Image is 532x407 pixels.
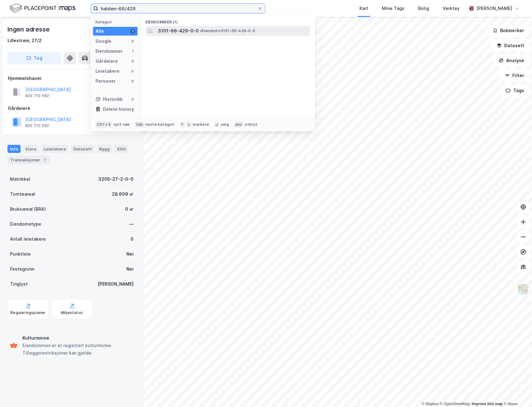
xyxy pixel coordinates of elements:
[126,265,134,273] div: Nei
[22,334,134,342] div: Kulturminne
[10,190,35,198] div: Tomteareal
[95,77,116,85] div: Personer
[71,145,94,153] div: Datasett
[7,145,21,153] div: Info
[130,97,135,102] div: 0
[10,205,46,213] div: Bruksareal (BRA)
[95,96,123,103] div: Historikk
[359,5,368,12] div: Kart
[95,20,138,24] div: Kategori
[98,4,257,13] input: Søk på adresse, matrikkel, gårdeiere, leietakere eller personer
[418,5,429,12] div: Bolig
[200,28,255,33] span: Eiendom • 3101-66-429-0-0
[200,28,202,33] span: •
[472,402,503,406] a: Improve this map
[500,69,530,82] button: Filter
[8,75,136,82] div: Hjemmelshaver
[8,105,136,112] div: Gårdeiere
[7,37,41,44] div: Lillestrøm, 27/2
[10,3,76,14] img: logo.f888ab2527a4732fd821a326f86c7f29.svg
[10,235,46,243] div: Antall leietakere
[61,310,83,315] div: Miljøstatus
[10,175,30,183] div: Matrikkel
[95,67,120,75] div: Leietakere
[115,145,128,153] div: ESG
[112,190,134,198] div: 28 609 ㎡
[10,250,31,258] div: Punktleie
[476,5,512,12] div: [PERSON_NAME]
[98,175,134,183] div: 3205-27-2-0-0
[10,220,41,228] div: Eiendomstype
[487,24,530,37] button: Bokmerker
[95,37,111,45] div: Google
[95,47,123,55] div: Eiendommer
[130,69,135,74] div: 0
[103,105,134,113] div: Delete history
[422,402,439,406] a: Mapbox
[25,123,49,128] div: 820 710 592
[130,59,135,64] div: 0
[145,122,175,127] div: neste kategori
[10,310,46,315] div: Reguleringsplaner
[158,27,199,35] span: 3101-66-429-0-0
[22,342,134,357] div: Eiendommen er et registrert kulturminne. Tilleggsrestriksjoner kan gjelde.
[501,377,532,407] iframe: Chat Widget
[97,145,112,153] div: Bygg
[7,52,61,64] button: Tag
[443,5,460,12] div: Verktøy
[130,29,135,34] div: 1
[135,121,144,128] div: tab
[245,122,257,127] div: avbryt
[41,145,68,153] div: Leietakere
[130,79,135,84] div: 0
[98,280,134,288] div: [PERSON_NAME]
[140,15,315,26] div: Eiendommer (1)
[95,27,104,35] div: Alle
[41,157,48,163] div: 1
[130,49,135,54] div: 1
[25,93,49,98] div: 820 710 592
[10,280,28,288] div: Tinglyst
[130,235,134,243] div: 0
[7,155,50,164] div: Transaksjoner
[493,54,530,67] button: Analyse
[125,205,134,213] div: 0 ㎡
[129,220,134,228] div: —
[491,39,530,52] button: Datasett
[23,145,39,153] div: Eiere
[221,122,229,127] div: velg
[95,57,118,65] div: Gårdeiere
[130,39,135,44] div: 0
[10,265,34,273] div: Festegrunn
[126,250,134,258] div: Nei
[501,377,532,407] div: Kontrollprogram for chat
[440,402,470,406] a: OpenStreetMap
[95,121,112,128] div: Ctrl + k
[234,121,244,128] div: esc
[193,122,209,127] div: markere
[7,24,51,34] div: Ingen adresse
[114,122,130,127] div: nytt søk
[500,84,530,97] button: Tags
[382,5,404,12] div: Mine Tags
[517,283,529,295] img: Z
